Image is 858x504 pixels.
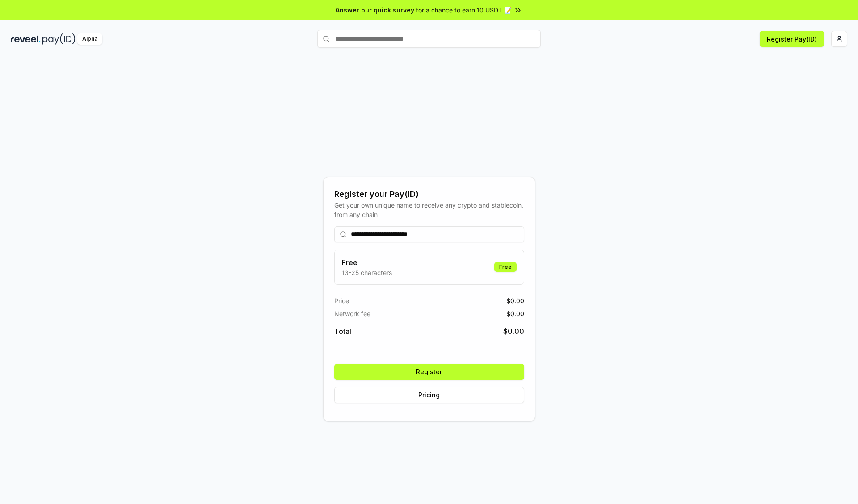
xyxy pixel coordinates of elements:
[342,257,392,268] h3: Free
[334,364,524,380] button: Register
[334,296,349,305] span: Price
[334,188,524,200] div: Register your Pay(ID)
[334,387,524,403] button: Pricing
[494,262,517,272] div: Free
[334,326,351,337] span: Total
[42,33,76,45] img: pay_id
[342,268,392,277] p: 13-25 characters
[334,309,370,318] span: Network fee
[506,296,524,305] span: $ 0.00
[336,5,414,15] span: Answer our quick survey
[503,326,524,337] span: $ 0.00
[334,200,524,219] div: Get your own unique name to receive any crypto and stablecoin, from any chain
[416,5,512,15] span: for a chance to earn 10 USDT 📝
[760,31,824,47] button: Register Pay(ID)
[77,33,102,45] div: Alpha
[506,309,524,318] span: $ 0.00
[11,33,41,45] img: reveel_dark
